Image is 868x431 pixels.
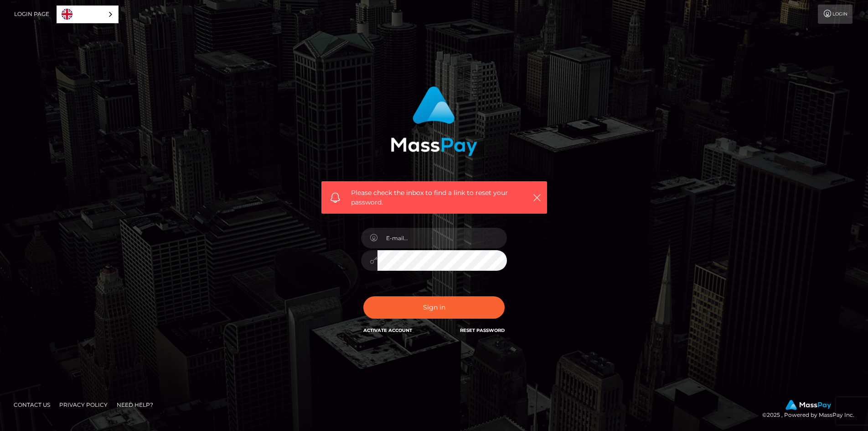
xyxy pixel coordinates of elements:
[57,5,119,23] div: Language
[785,400,831,410] img: MassPay
[363,327,412,333] a: Activate Account
[57,5,119,23] aside: Language selected: English
[351,188,517,207] span: Please check the inbox to find a link to reset your password.
[57,6,118,23] a: English
[762,400,861,420] div: © 2025 , Powered by MassPay Inc.
[391,86,477,156] img: MassPay Login
[377,228,507,248] input: E-mail...
[56,398,111,412] a: Privacy Policy
[113,398,157,412] a: Need Help?
[10,398,54,412] a: Contact Us
[818,5,852,24] a: Login
[14,5,49,24] a: Login Page
[363,296,505,319] button: Sign in
[460,327,505,333] a: Reset Password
